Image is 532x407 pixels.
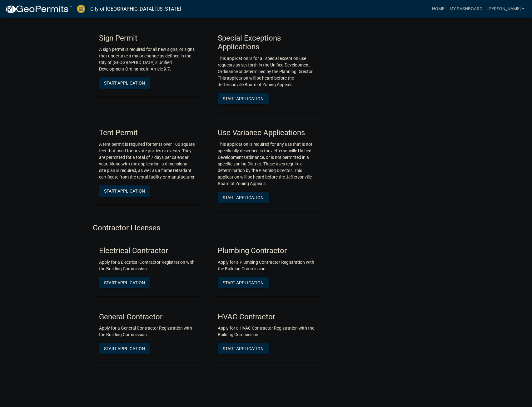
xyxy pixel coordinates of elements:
[430,3,447,15] a: Home
[99,128,196,137] h5: Tent Permit
[218,192,269,203] button: Start Application
[77,5,85,13] img: City of Jeffersonville, Indiana
[104,189,145,194] span: Start Application
[223,346,264,351] span: Start Application
[104,81,145,86] span: Start Application
[223,195,264,200] span: Start Application
[218,141,315,187] p: This application is required for any use that is not specifically described in the Jeffersonville...
[90,4,181,14] a: City of [GEOGRAPHIC_DATA], [US_STATE]
[104,280,145,285] span: Start Application
[93,223,321,233] h4: Contractor Licenses
[218,343,269,354] button: Start Application
[99,312,196,321] h5: General Contractor
[99,343,150,354] button: Start Application
[223,280,264,285] span: Start Application
[223,96,264,101] span: Start Application
[99,185,150,197] button: Start Application
[218,55,315,88] p: This application is for all special exception use requests as set forth in the Unified Developmen...
[99,141,196,180] p: A tent permit is required for tents over 100 square feet that used for private parties or events....
[218,93,269,104] button: Start Application
[99,34,196,43] h5: Sign Permit
[218,34,315,52] h5: Special Exceptions Applications
[447,3,485,15] a: My Dashboard
[99,77,150,89] button: Start Application
[218,128,315,137] h5: Use Variance Applications
[218,325,315,338] p: Apply for a HVAC Contractor Registration with the Building Commission.
[99,259,196,272] p: Apply for a Electrical Contractor Registration with the Building Commission.
[99,325,196,338] p: Apply for a General Contractor Registration with the Building Commission.
[485,3,527,15] a: [PERSON_NAME]
[218,246,315,255] h5: Plumbing Contractor
[99,46,196,72] p: A sign permit is required for all new signs, or signs that undertake a major change as defined in...
[99,277,150,288] button: Start Application
[218,259,315,272] p: Apply for a Plumbing Contractor Registration with the Building Commission.
[218,312,315,321] h5: HVAC Contractor
[218,277,269,288] button: Start Application
[99,246,196,255] h5: Electrical Contractor
[104,346,145,351] span: Start Application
